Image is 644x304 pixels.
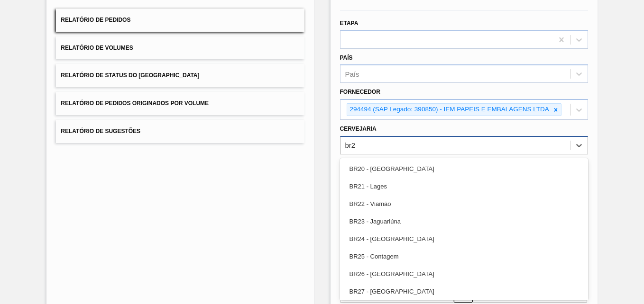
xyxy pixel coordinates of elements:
div: BR22 - Viamão [340,195,588,213]
label: País [340,54,353,61]
div: BR20 - [GEOGRAPHIC_DATA] [340,160,588,178]
label: Cervejaria [340,125,377,132]
div: BR23 - Jaguariúna [340,213,588,230]
label: Fornecedor [340,89,380,95]
span: Relatório de Status do [GEOGRAPHIC_DATA] [61,72,199,79]
span: Relatório de Pedidos Originados por Volume [61,100,209,107]
button: Relatório de Pedidos [56,9,304,32]
div: BR24 - [GEOGRAPHIC_DATA] [340,230,588,248]
div: País [345,70,359,78]
button: Relatório de Pedidos Originados por Volume [56,92,304,115]
button: Relatório de Status do [GEOGRAPHIC_DATA] [56,64,304,87]
div: BR27 - [GEOGRAPHIC_DATA] [340,283,588,300]
button: Relatório de Sugestões [56,120,304,143]
button: Relatório de Volumes [56,36,304,60]
span: Relatório de Pedidos [61,17,130,23]
div: BR26 - [GEOGRAPHIC_DATA] [340,265,588,283]
span: Relatório de Volumes [61,45,133,51]
span: Relatório de Sugestões [61,128,140,134]
div: BR21 - Lages [340,178,588,195]
label: Etapa [340,20,359,27]
div: BR25 - Contagem [340,248,588,265]
div: 294494 (SAP Legado: 390850) - IEM PAPEIS E EMBALAGENS LTDA [347,104,551,116]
